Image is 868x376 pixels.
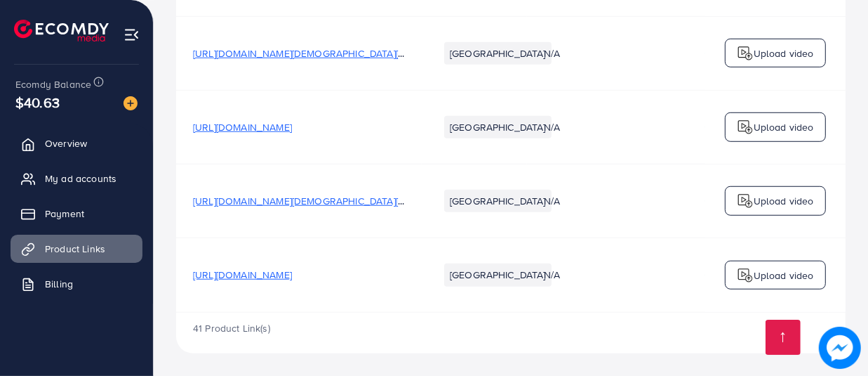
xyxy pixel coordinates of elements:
[544,268,560,282] span: N/A
[123,96,138,110] img: image
[754,267,814,284] p: Upload video
[45,207,84,221] span: Payment
[819,327,861,369] img: image
[444,116,552,138] li: [GEOGRAPHIC_DATA]
[11,235,142,263] a: Product Links
[193,194,500,208] span: [URL][DOMAIN_NAME][DEMOGRAPHIC_DATA][DEMOGRAPHIC_DATA]
[14,20,109,41] img: logo
[11,164,142,193] a: My ad accounts
[193,46,500,60] span: [URL][DOMAIN_NAME][DEMOGRAPHIC_DATA][DEMOGRAPHIC_DATA]
[193,120,292,134] span: [URL][DOMAIN_NAME]
[45,242,105,256] span: Product Links
[444,264,552,286] li: [GEOGRAPHIC_DATA]
[11,270,142,298] a: Billing
[11,129,142,157] a: Overview
[444,190,552,212] li: [GEOGRAPHIC_DATA]
[737,267,754,284] img: logo
[754,193,814,209] p: Upload video
[544,46,560,60] span: N/A
[444,42,552,65] li: [GEOGRAPHIC_DATA]
[45,171,116,186] span: My ad accounts
[754,45,814,62] p: Upload video
[737,45,754,62] img: logo
[45,277,73,291] span: Billing
[193,268,292,282] span: [URL][DOMAIN_NAME]
[737,119,754,136] img: logo
[11,200,142,228] a: Payment
[737,193,754,209] img: logo
[15,77,91,91] span: Ecomdy Balance
[754,119,814,136] p: Upload video
[45,136,87,150] span: Overview
[544,120,560,134] span: N/A
[123,27,140,43] img: menu
[15,92,60,112] span: $40.63
[193,321,270,335] span: 41 Product Link(s)
[544,194,560,208] span: N/A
